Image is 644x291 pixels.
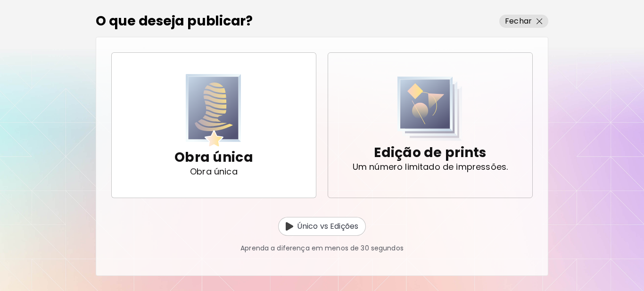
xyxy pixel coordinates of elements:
img: Unique Artwork [186,74,241,148]
button: Print EditionEdição de printsUm número limitado de impressões. [328,52,533,198]
p: Aprenda a diferença em menos de 30 segundos [240,243,404,253]
button: Unique ArtworkObra únicaObra única [111,52,316,198]
p: Obra única [190,167,238,176]
img: Print Edition [397,76,462,141]
button: Unique vs EditionÚnico vs Edições [278,217,366,236]
p: Um número limitado de impressões. [353,162,508,172]
p: Único vs Edições [297,221,358,232]
img: Unique vs Edition [286,222,293,231]
p: Edição de prints [374,143,486,162]
p: Obra única [174,148,253,167]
